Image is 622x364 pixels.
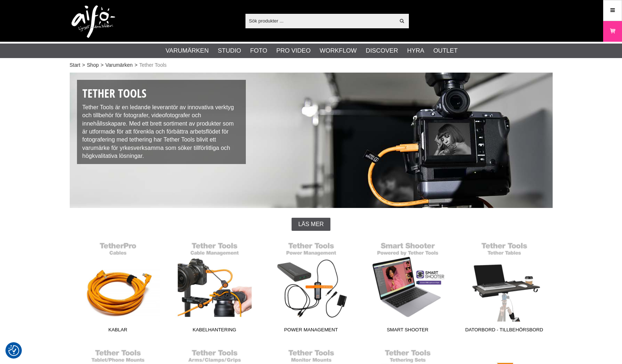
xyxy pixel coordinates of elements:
[101,61,103,69] span: >
[8,344,19,357] button: Samtyckesinställningar
[72,5,115,38] img: logo.png
[139,61,167,69] span: Tether Tools
[320,46,357,56] a: Workflow
[82,85,241,102] h1: Tether Tools
[366,46,398,56] a: Discover
[456,238,553,336] a: Datorbord - Tillbehörsbord
[263,238,359,336] a: Power Management
[166,238,263,336] a: Kabelhantering
[82,61,85,69] span: >
[250,46,267,56] a: Foto
[77,80,246,164] div: Tether Tools är en ledande leverantör av innovativa verktyg och tillbehör för fotografer, videofo...
[433,46,458,56] a: Outlet
[298,221,324,228] span: Läs mer
[276,46,310,56] a: Pro Video
[166,46,209,56] a: Varumärken
[456,326,553,336] span: Datorbord - Tillbehörsbord
[70,73,553,208] img: Tether Tools studiotillbehör för direktfångst
[70,326,166,336] span: Kablar
[359,326,456,336] span: Smart Shooter
[8,345,19,356] img: Revisit consent button
[263,326,359,336] span: Power Management
[134,61,137,69] span: >
[245,15,395,26] input: Sök produkter ...
[407,46,424,56] a: Hyra
[359,238,456,336] a: Smart Shooter
[105,61,133,69] a: Varumärken
[166,326,263,336] span: Kabelhantering
[218,46,241,56] a: Studio
[70,238,166,336] a: Kablar
[70,61,81,69] a: Start
[87,61,99,69] a: Shop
